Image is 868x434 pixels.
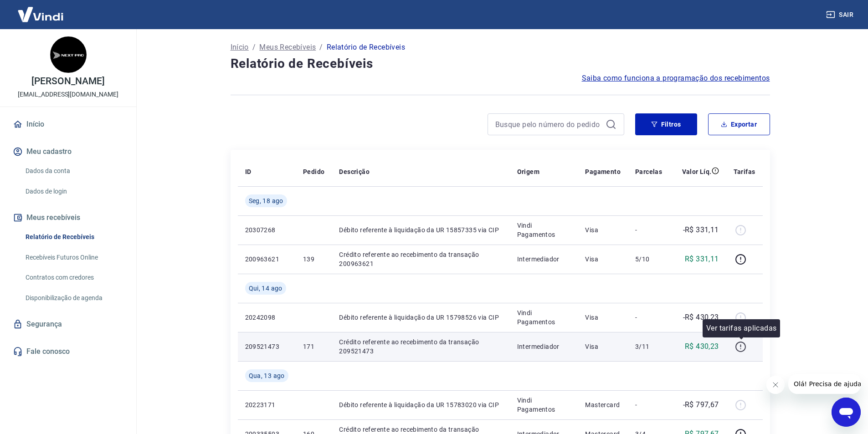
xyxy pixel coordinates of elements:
[832,398,861,427] iframe: Botão para abrir a janela de mensagens
[585,400,621,409] p: Mastercard
[11,0,70,28] img: Vindi
[635,255,662,264] p: 5/10
[517,255,571,264] p: Intermediador
[517,167,539,176] p: Origem
[245,167,252,176] p: ID
[683,225,719,235] p: -R$ 331,11
[766,376,785,394] iframe: Fechar mensagem
[683,312,719,323] p: -R$ 430,23
[327,42,405,53] p: Relatório de Recebíveis
[245,342,288,351] p: 209521473
[517,221,571,239] p: Vindi Pagamentos
[231,55,770,73] h4: Relatório de Recebíveis
[339,400,502,409] p: Débito referente à liquidação da UR 15783020 via CIP
[231,42,249,53] a: Início
[708,113,770,135] button: Exportar
[22,289,125,307] a: Disponibilização de agenda
[339,337,502,356] p: Crédito referente ao recebimento da transação 209521473
[22,162,125,180] a: Dados da conta
[259,42,316,53] a: Meus Recebíveis
[339,225,502,235] p: Débito referente à liquidação da UR 15857335 via CIP
[31,77,104,86] p: [PERSON_NAME]
[585,255,621,264] p: Visa
[582,73,770,84] a: Saiba como funciona a programação dos recebimentos
[22,228,125,246] a: Relatório de Recebíveis
[303,255,324,264] p: 139
[245,225,288,235] p: 20307268
[249,284,282,293] span: Qui, 14 ago
[635,113,697,135] button: Filtros
[11,114,125,134] a: Início
[585,342,621,351] p: Visa
[11,314,125,334] a: Segurança
[706,323,776,334] p: Ver tarifas aplicadas
[22,248,125,267] a: Recebíveis Futuros Online
[11,342,125,362] a: Fale conosco
[5,6,77,14] span: Olá! Precisa de ajuda?
[11,142,125,162] button: Meu cadastro
[685,341,719,352] p: R$ 430,23
[734,167,755,176] p: Tarifas
[585,167,621,176] p: Pagamento
[585,225,621,235] p: Visa
[635,400,662,409] p: -
[249,196,283,205] span: Seg, 18 ago
[824,6,857,23] button: Sair
[683,399,719,410] p: -R$ 797,67
[517,308,571,327] p: Vindi Pagamentos
[682,167,712,176] p: Valor Líq.
[303,342,324,351] p: 171
[339,313,502,322] p: Débito referente à liquidação da UR 15798526 via CIP
[635,342,662,351] p: 3/11
[245,313,288,322] p: 20242098
[339,167,370,176] p: Descrição
[635,313,662,322] p: -
[635,167,662,176] p: Parcelas
[303,167,324,176] p: Pedido
[685,254,719,265] p: R$ 331,11
[319,42,323,53] p: /
[517,396,571,414] p: Vindi Pagamentos
[635,225,662,235] p: -
[50,36,87,73] img: ba7a6133-de1a-4517-9683-564b6ffa7d02.jpeg
[517,342,571,351] p: Intermediador
[495,117,602,131] input: Busque pelo número do pedido
[22,182,125,201] a: Dados de login
[245,400,288,409] p: 20223171
[249,371,285,380] span: Qua, 13 ago
[18,90,118,99] p: [EMAIL_ADDRESS][DOMAIN_NAME]
[11,208,125,228] button: Meus recebíveis
[788,374,861,394] iframe: Mensagem da empresa
[252,42,256,53] p: /
[245,255,288,264] p: 200963621
[22,268,125,287] a: Contratos com credores
[339,250,502,268] p: Crédito referente ao recebimento da transação 200963621
[585,313,621,322] p: Visa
